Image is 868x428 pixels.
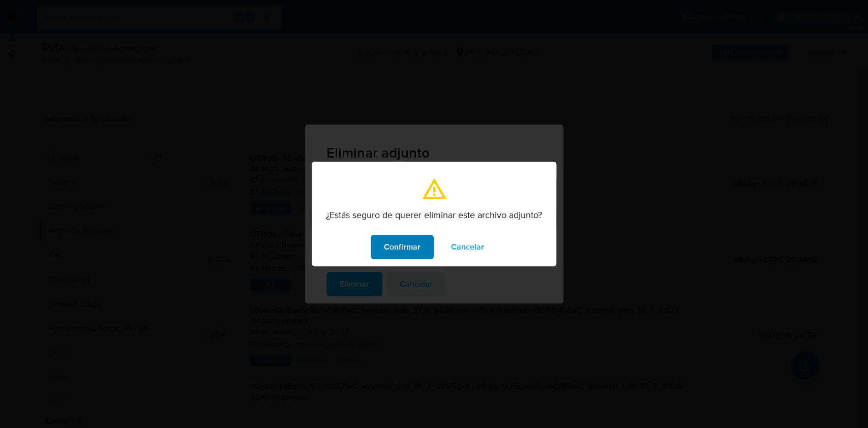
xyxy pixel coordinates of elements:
div: modal_confirmation.title [312,162,556,266]
button: modal_confirmation.cancel [438,235,497,259]
span: Confirmar [384,236,421,258]
button: modal_confirmation.confirm [371,235,434,259]
p: ¿Estás seguro de querer eliminar este archivo adjunto? [326,209,542,221]
span: Cancelar [451,236,484,258]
